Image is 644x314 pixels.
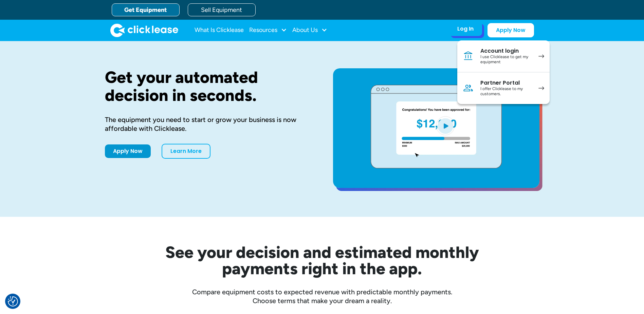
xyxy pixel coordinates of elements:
[249,23,287,37] div: Resources
[110,23,178,37] a: home
[538,54,544,58] img: arrow
[105,144,151,158] a: Apply Now
[188,3,256,16] a: Sell Equipment
[457,72,550,104] a: Partner PortalI offer Clicklease to my customers.
[457,40,550,72] a: Account loginI use Clicklease to get my equipment
[463,51,474,62] img: Bank icon
[436,116,455,135] img: Blue play button logo on a light blue circular background
[112,3,180,16] a: Get Equipment
[538,86,544,90] img: arrow
[333,68,539,188] a: open lightbox
[162,144,210,159] a: Learn More
[105,287,539,305] div: Compare equipment costs to expected revenue with predictable monthly payments. Choose terms that ...
[292,23,327,37] div: About Us
[480,48,532,54] div: Account login
[8,296,18,307] img: Revisit consent button
[480,86,532,97] div: I offer Clicklease to my customers.
[105,115,311,133] div: The equipment you need to start or grow your business is now affordable with Clicklease.
[195,23,244,37] a: What Is Clicklease
[132,244,512,277] h2: See your decision and estimated monthly payments right in the app.
[480,80,532,86] div: Partner Portal
[105,68,311,104] h1: Get your automated decision in seconds.
[487,23,534,37] a: Apply Now
[457,25,474,32] div: Log In
[457,40,550,104] nav: Log In
[463,83,474,93] img: Person icon
[110,23,178,37] img: Clicklease logo
[8,296,18,307] button: Consent Preferences
[480,54,532,65] div: I use Clicklease to get my equipment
